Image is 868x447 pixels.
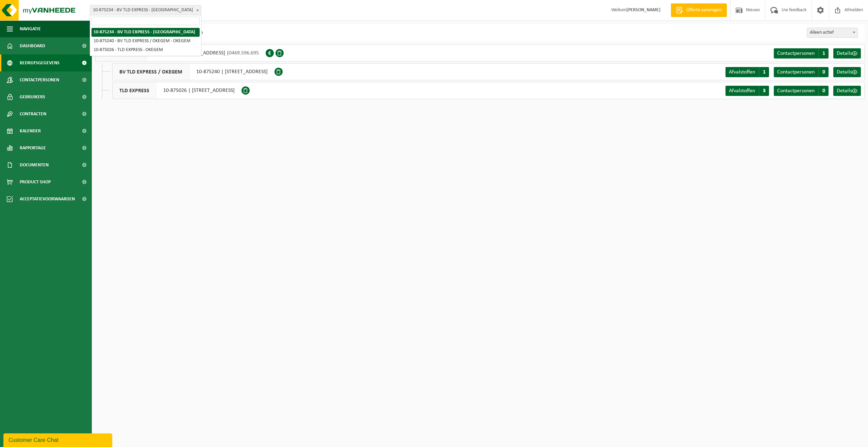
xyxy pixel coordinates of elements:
[833,86,861,96] a: Details
[90,5,201,15] span: 10-875234 - BV TLD EXPRESS - ROOSDAAL
[627,7,661,13] strong: [PERSON_NAME]
[777,51,815,56] span: Contactpersonen
[20,37,45,54] span: Dashboard
[91,46,200,54] li: 10-875026 - TLD EXPRESS - OKEGEM
[807,28,857,37] span: Alleen actief
[818,86,829,96] span: 0
[20,88,45,105] span: Gebruikers
[20,173,51,191] span: Product Shop
[818,48,829,59] span: 1
[833,48,861,59] a: Details
[837,69,852,75] span: Details
[777,88,815,94] span: Contactpersonen
[20,191,75,208] span: Acceptatievoorwaarden
[20,105,46,122] span: Contracten
[20,156,49,173] span: Documenten
[807,28,858,38] span: Alleen actief
[671,3,727,17] a: Offerte aanvragen
[729,69,755,75] span: Afvalstoffen
[20,122,41,139] span: Kalender
[837,51,852,56] span: Details
[20,54,60,71] span: Bedrijfsgegevens
[729,88,755,94] span: Afvalstoffen
[774,48,829,59] a: Contactpersonen 1
[112,63,274,80] div: 10-875240 | [STREET_ADDRESS]
[91,37,200,46] li: 10-875240 - BV TLD EXPRESS / OKEGEM - OKEGEM
[759,67,769,77] span: 1
[818,67,829,77] span: 0
[759,86,769,96] span: 3
[774,67,829,77] a: Contactpersonen 0
[90,5,201,15] span: 10-875234 - BV TLD EXPRESS - ROOSDAAL
[685,7,723,14] span: Offerte aanvragen
[112,82,241,99] div: 10-875026 | [STREET_ADDRESS]
[833,67,861,77] a: Details
[229,50,259,56] span: 0469.596.695
[777,69,815,75] span: Contactpersonen
[3,432,114,447] iframe: chat widget
[113,64,189,80] span: BV TLD EXPRESS / OKEGEM
[20,71,59,88] span: Contactpersonen
[20,139,46,156] span: Rapportage
[837,88,852,94] span: Details
[725,86,769,96] a: Afvalstoffen 3
[113,82,156,99] span: TLD EXPRESS
[91,28,200,37] li: 10-875234 - BV TLD EXPRESS - [GEOGRAPHIC_DATA]
[774,86,829,96] a: Contactpersonen 0
[725,67,769,77] a: Afvalstoffen 1
[20,20,41,37] span: Navigatie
